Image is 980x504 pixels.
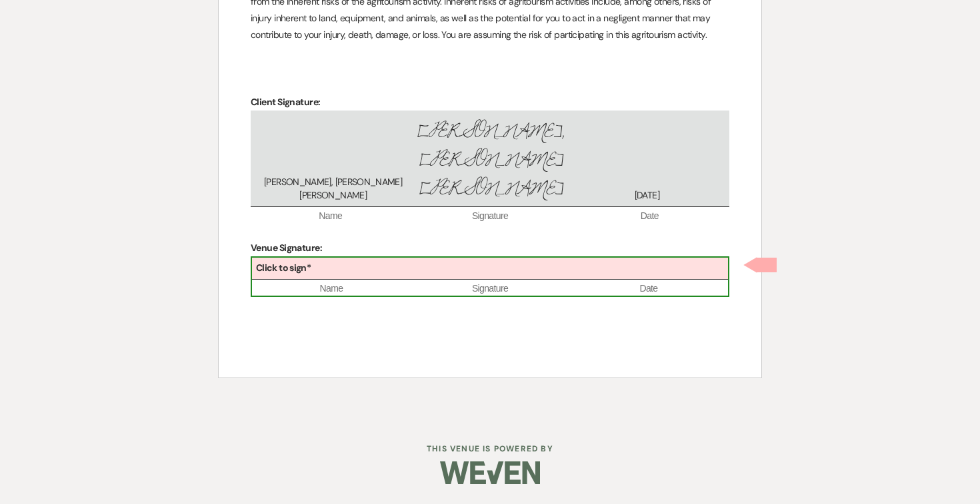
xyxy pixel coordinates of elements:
[410,210,569,223] span: Signature
[411,117,568,202] span: [PERSON_NAME], [PERSON_NAME] [PERSON_NAME]
[251,96,320,108] strong: Client Signature:
[569,189,725,202] span: [DATE]
[251,242,322,254] strong: Venue Signature:
[440,449,540,496] img: Weven Logo
[252,282,411,296] span: Name
[569,282,728,296] span: Date
[256,262,311,274] b: Click to sign*
[255,176,411,202] span: [PERSON_NAME], [PERSON_NAME] [PERSON_NAME]
[570,210,729,223] span: Date
[411,282,569,296] span: Signature
[251,210,410,223] span: Name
